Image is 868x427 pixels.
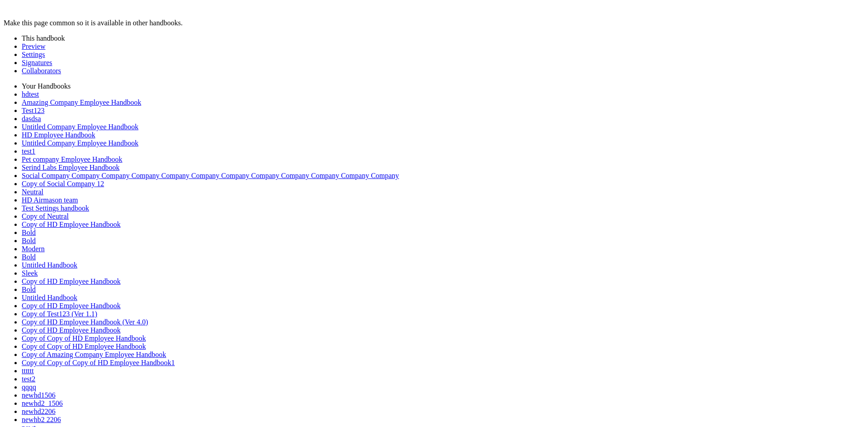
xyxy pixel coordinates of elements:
a: qqqq [22,383,36,391]
a: Untitled Company Employee Handbook [22,139,138,147]
a: Test123 [22,107,44,114]
a: Copy of HD Employee Handbook [22,326,121,334]
a: Modern [22,245,45,253]
a: Signatures [22,59,52,66]
a: Copy of Neutral [22,212,69,220]
a: Copy of Copy of HD Employee Handbook [22,334,146,342]
a: newhd2_1506 [22,399,63,407]
a: Social Company Company Company Company Company Company Company Company Company Company Company Co... [22,172,399,179]
a: Bold [22,286,36,293]
a: Copy of HD Employee Handbook [22,277,121,285]
a: Copy of Copy of Copy of HD Employee Handbook1 [22,359,175,366]
a: hdtest [22,90,39,98]
a: Copy of Social Company 12 [22,180,104,188]
a: Amazing Company Employee Handbook [22,99,141,106]
a: newhb2 2206 [22,416,61,423]
a: tttttt [22,367,34,375]
a: Sleek [22,269,38,277]
a: test2 [22,375,35,383]
a: Bold [22,237,36,244]
a: Neutral [22,188,43,196]
a: Test Settings handbook [22,204,89,212]
a: newhd1506 [22,391,56,399]
a: Untitled Handbook [22,294,77,301]
a: Bold [22,253,36,261]
a: Untitled Handbook [22,261,77,269]
a: newhd2206 [22,408,56,415]
a: HD Employee Handbook [22,131,95,139]
a: test1 [22,147,35,155]
a: HD Airmason team [22,196,78,204]
a: Copy of Copy of HD Employee Handbook [22,343,146,350]
a: Copy of HD Employee Handbook [22,302,121,310]
a: Collaborators [22,67,61,75]
a: Pet company Employee Handbook [22,155,123,163]
a: Copy of HD Employee Handbook [22,221,121,228]
div: Make this page common so it is available in other handbooks. [4,19,864,27]
a: Preview [22,42,45,50]
a: Copy of Test123 (Ver 1.1) [22,310,97,318]
li: This handbook [22,34,864,42]
a: Settings [22,51,45,58]
a: dasdsa [22,115,41,122]
li: Your Handbooks [22,82,864,90]
a: Bold [22,229,36,236]
a: Serind Labs Employee Handbook [22,164,119,171]
a: Copy of Amazing Company Employee Handbook [22,351,166,358]
a: Copy of HD Employee Handbook (Ver 4.0) [22,318,148,326]
a: Untitled Company Employee Handbook [22,123,138,131]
